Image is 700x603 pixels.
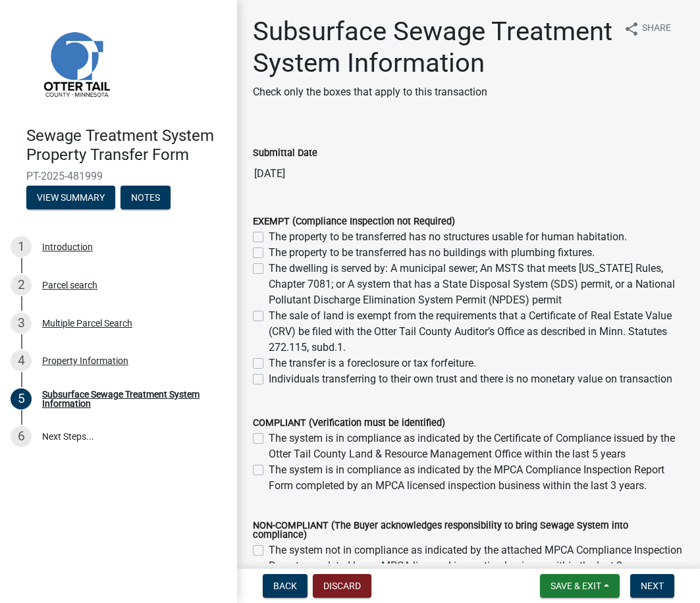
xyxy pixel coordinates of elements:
[253,419,445,428] label: COMPLIANT (Verification must be identified)
[269,261,684,308] label: The dwelling is served by: A municipal sewer; An MSTS that meets [US_STATE] Rules, Chapter 7081; ...
[121,186,171,209] button: Notes
[11,350,32,371] div: 4
[630,574,674,598] button: Next
[11,275,32,296] div: 2
[11,236,32,257] div: 1
[42,390,216,408] div: Subsurface Sewage Treatment System Information
[642,21,671,37] span: Share
[641,581,664,591] span: Next
[253,217,455,226] label: EXEMPT (Compliance Inspection not Required)
[624,21,639,37] i: share
[253,521,684,540] label: NON-COMPLIANT (The Buyer acknowledges responsibility to bring Sewage System into compliance)
[26,186,115,209] button: View Summary
[121,193,171,203] wm-modal-confirm: Notes
[269,229,627,245] label: The property to be transferred has no structures usable for human habitation.
[551,581,601,591] span: Save & Exit
[26,170,211,182] span: PT-2025-481999
[42,319,132,328] div: Multiple Parcel Search
[263,574,308,598] button: Back
[26,14,125,113] img: Otter Tail County, Minnesota
[269,431,684,462] label: The system is in compliance as indicated by the Certificate of Compliance issued by the Otter Tai...
[269,245,595,261] label: The property to be transferred has no buildings with plumbing fixtures.
[253,149,317,158] label: Submittal Date
[540,574,620,598] button: Save & Exit
[253,84,613,100] p: Check only the boxes that apply to this transaction
[42,280,97,290] div: Parcel search
[26,193,115,203] wm-modal-confirm: Summary
[42,356,128,365] div: Property Information
[269,308,684,355] label: The sale of land is exempt from the requirements that a Certificate of Real Estate Value (CRV) be...
[269,462,684,494] label: The system is in compliance as indicated by the MPCA Compliance Inspection Report Form completed ...
[26,126,227,165] h4: Sewage Treatment System Property Transfer Form
[11,426,32,447] div: 6
[273,581,297,591] span: Back
[269,371,672,387] label: Individuals transferring to their own trust and there is no monetary value on transaction
[269,355,476,371] label: The transfer is a foreclosure or tax forfeiture.
[313,574,371,598] button: Discard
[11,313,32,334] div: 3
[253,16,613,79] h1: Subsurface Sewage Treatment System Information
[269,542,684,574] label: The system not in compliance as indicated by the attached MPCA Compliance Inspection Report compl...
[613,16,682,41] button: shareShare
[11,388,32,409] div: 5
[42,242,93,251] div: Introduction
